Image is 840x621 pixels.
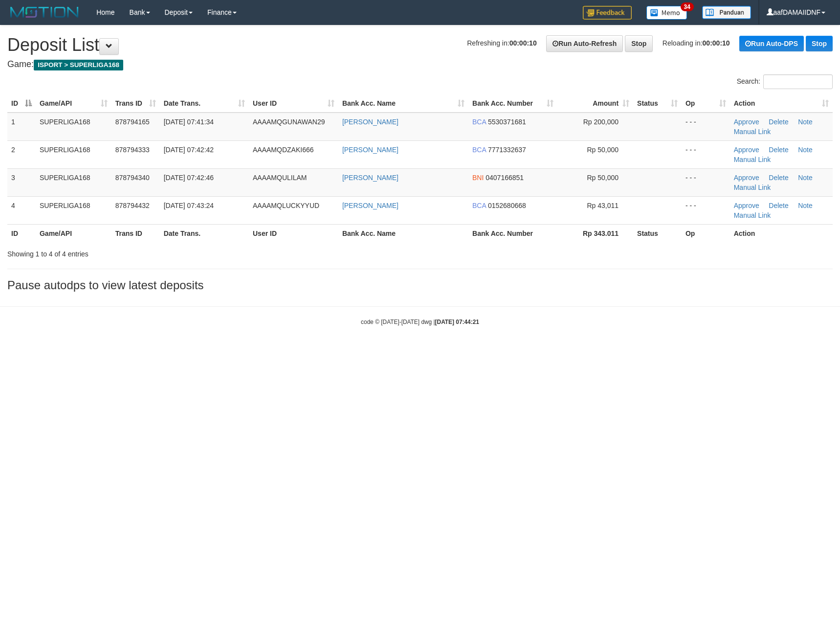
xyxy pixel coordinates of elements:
[468,224,557,242] th: Bank Acc. Number
[36,168,111,196] td: SUPERLIGA168
[342,174,398,182] a: [PERSON_NAME]
[342,202,398,209] a: [PERSON_NAME]
[7,245,343,259] div: Showing 1 to 4 of 4 entries
[798,118,813,126] a: Note
[7,224,36,242] th: ID
[164,146,214,154] span: [DATE] 07:42:42
[633,224,682,242] th: Status
[472,202,486,209] span: BCA
[488,118,526,126] span: Copy 5530371681 to clipboard
[682,168,730,196] td: - - -
[769,174,788,182] a: Delete
[7,5,82,20] img: MOTION_logo.png
[769,202,788,209] a: Delete
[663,39,730,47] span: Reloading in:
[36,113,111,141] td: SUPERLIGA168
[36,224,111,242] th: Game/API
[115,118,150,126] span: 878794165
[806,36,833,51] a: Stop
[703,39,730,47] strong: 00:00:10
[587,202,619,209] span: Rp 43,011
[682,113,730,141] td: - - -
[253,202,319,209] span: AAAAMQLUCKYYUD
[557,94,633,113] th: Amount: activate to sort column ascending
[467,39,536,47] span: Refreshing in:
[36,196,111,224] td: SUPERLIGA168
[472,174,484,182] span: BNI
[7,196,36,224] td: 4
[633,94,682,113] th: Status: activate to sort column ascending
[734,174,759,182] a: Approve
[160,94,249,113] th: Date Trans.: activate to sort column ascending
[769,118,788,126] a: Delete
[342,118,398,126] a: [PERSON_NAME]
[253,146,314,154] span: AAAAMQDZAKI666
[682,196,730,224] td: - - -
[249,94,338,113] th: User ID: activate to sort column ascending
[7,94,36,113] th: ID: activate to sort column descending
[253,118,325,126] span: AAAAMQGUNAWAN29
[472,146,486,154] span: BCA
[546,35,623,52] a: Run Auto-Refresh
[164,174,214,182] span: [DATE] 07:42:46
[7,35,833,55] h1: Deposit List
[111,94,160,113] th: Trans ID: activate to sort column ascending
[7,168,36,196] td: 3
[625,35,653,52] a: Stop
[798,202,813,209] a: Note
[734,202,759,209] a: Approve
[160,224,249,242] th: Date Trans.
[36,94,111,113] th: Game/API: activate to sort column ascending
[115,174,150,182] span: 878794340
[734,184,771,191] a: Manual Link
[435,319,479,325] strong: [DATE] 07:44:21
[734,156,771,163] a: Manual Link
[36,140,111,168] td: SUPERLIGA168
[361,319,479,325] small: code © [DATE]-[DATE] dwg |
[472,118,486,126] span: BCA
[587,174,619,182] span: Rp 50,000
[734,128,771,136] a: Manual Link
[249,224,338,242] th: User ID
[488,202,526,209] span: Copy 0152680668 to clipboard
[468,94,557,113] th: Bank Acc. Number: activate to sort column ascending
[587,146,619,154] span: Rp 50,000
[111,224,160,242] th: Trans ID
[682,224,730,242] th: Op
[763,74,833,89] input: Search:
[486,174,524,182] span: Copy 0407166851 to clipboard
[253,174,307,182] span: AAAAMQULILAM
[730,94,833,113] th: Action: activate to sort column ascending
[7,113,36,141] td: 1
[730,224,833,242] th: Action
[798,174,813,182] a: Note
[702,6,751,19] img: panduan.png
[338,224,468,242] th: Bank Acc. Name
[734,211,771,219] a: Manual Link
[734,146,759,154] a: Approve
[34,60,123,70] span: ISPORT > SUPERLIGA168
[509,39,537,47] strong: 00:00:10
[737,74,833,89] label: Search:
[115,146,150,154] span: 878794333
[557,224,633,242] th: Rp 343.011
[681,2,694,11] span: 34
[583,6,632,20] img: Feedback.jpg
[164,118,214,126] span: [DATE] 07:41:34
[646,6,687,20] img: Button%20Memo.svg
[7,140,36,168] td: 2
[164,202,214,209] span: [DATE] 07:43:24
[734,118,759,126] a: Approve
[338,94,468,113] th: Bank Acc. Name: activate to sort column ascending
[342,146,398,154] a: [PERSON_NAME]
[739,36,804,51] a: Run Auto-DPS
[682,140,730,168] td: - - -
[488,146,526,154] span: Copy 7771332637 to clipboard
[7,279,833,292] h3: Pause autodps to view latest deposits
[682,94,730,113] th: Op: activate to sort column ascending
[798,146,813,154] a: Note
[583,118,619,126] span: Rp 200,000
[769,146,788,154] a: Delete
[7,60,833,69] h4: Game:
[115,202,150,209] span: 878794432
